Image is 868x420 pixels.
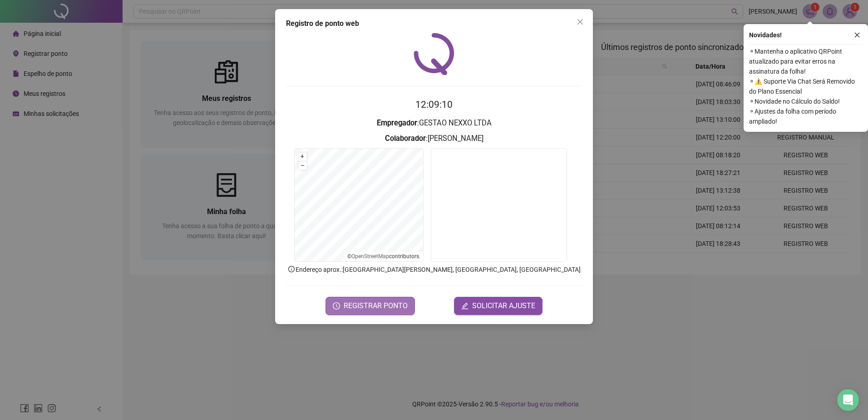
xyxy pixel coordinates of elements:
button: REGISTRAR PONTO [325,297,415,315]
div: Registro de ponto web [286,18,582,29]
strong: Colaborador [385,134,426,143]
span: clock-circle [333,302,340,310]
span: ⚬ ⚠️ Suporte Via Chat Será Removido do Plano Essencial [749,76,863,96]
span: ⚬ Mantenha o aplicativo QRPoint atualizado para evitar erros na assinatura da folha! [749,46,863,76]
strong: Empregador [377,119,417,127]
span: REGISTRAR PONTO [344,300,408,311]
button: – [298,161,307,170]
li: © contributors. [347,253,420,260]
h3: : GESTAO NEXXO LTDA [286,117,582,129]
a: OpenStreetMap [351,253,389,260]
span: Novidades ! [749,30,782,40]
img: QRPoint [414,33,454,75]
span: close [854,32,860,38]
button: + [298,152,307,161]
button: editSOLICITAR AJUSTE [454,297,542,315]
span: edit [461,302,469,310]
span: info-circle [287,265,296,273]
span: ⚬ Ajustes da folha com período ampliado! [749,106,863,126]
span: SOLICITAR AJUSTE [472,300,535,311]
h3: : [PERSON_NAME] [286,133,582,145]
p: Endereço aprox. : [GEOGRAPHIC_DATA][PERSON_NAME], [GEOGRAPHIC_DATA], [GEOGRAPHIC_DATA] [286,265,582,275]
time: 12:09:10 [415,99,453,110]
button: Close [573,15,587,29]
div: Open Intercom Messenger [837,389,859,411]
span: close [577,18,584,25]
span: ⚬ Novidade no Cálculo do Saldo! [749,96,863,106]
